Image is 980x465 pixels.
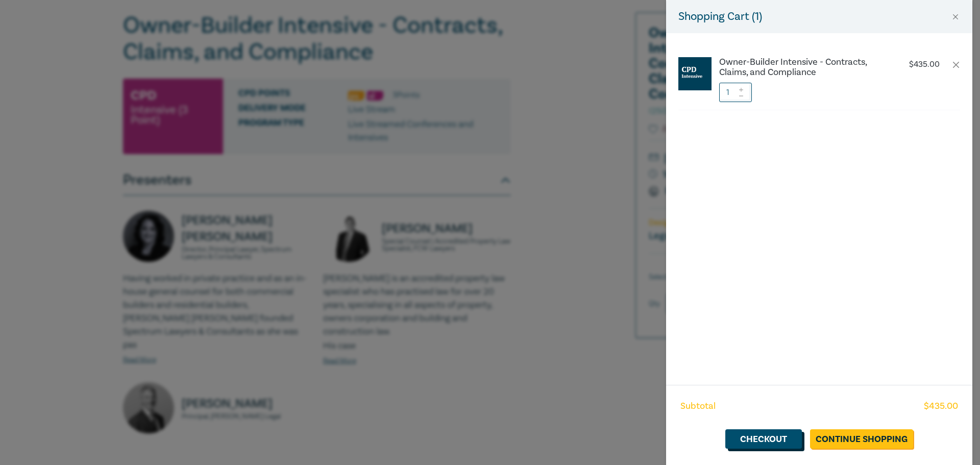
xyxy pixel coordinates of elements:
[719,57,889,78] a: Owner-Builder Intensive - Contracts, Claims, and Compliance
[951,12,960,21] button: Close
[678,8,762,25] h5: Shopping Cart ( 1 )
[678,57,712,90] img: CPD%20Intensive.jpg
[719,83,752,102] input: 1
[725,429,802,449] a: Checkout
[924,400,958,413] span: $ 435.00
[680,400,716,413] span: Subtotal
[909,60,940,69] p: $ 435.00
[810,429,913,449] a: Continue Shopping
